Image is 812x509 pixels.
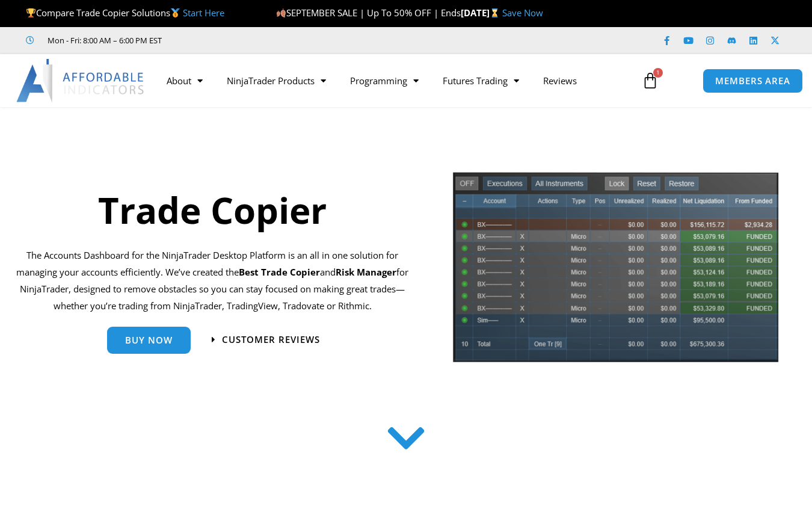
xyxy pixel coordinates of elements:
[16,59,146,102] img: LogoAI | Affordable Indicators – NinjaTrader
[9,185,416,235] h1: Trade Copier
[703,69,803,93] a: MEMBERS AREA
[212,335,320,344] a: Customer Reviews
[179,34,359,46] iframe: Customer reviews powered by Trustpilot
[45,33,162,48] span: Mon - Fri: 8:00 AM – 6:00 PM EST
[183,7,224,19] a: Start Here
[125,336,173,345] span: Buy Now
[26,8,35,17] img: 🏆
[215,67,338,94] a: NinjaTrader Products
[107,327,191,354] a: Buy Now
[155,67,634,94] nav: Menu
[461,7,502,19] strong: [DATE]
[9,247,416,314] p: The Accounts Dashboard for the NinjaTrader Desktop Platform is an all in one solution for managin...
[502,7,543,19] a: Save Now
[715,76,790,85] span: MEMBERS AREA
[653,68,663,78] span: 1
[490,8,499,17] img: ⌛
[431,67,531,94] a: Futures Trading
[338,67,431,94] a: Programming
[155,67,215,94] a: About
[624,63,677,98] a: 1
[276,7,461,19] span: SEPTEMBER SALE | Up To 50% OFF | Ends
[239,266,320,278] b: Best Trade Copier
[171,8,180,17] img: 🥇
[222,335,320,344] span: Customer Reviews
[26,7,224,19] span: Compare Trade Copier Solutions
[336,266,396,278] strong: Risk Manager
[452,171,780,371] img: tradecopier | Affordable Indicators – NinjaTrader
[277,8,286,17] img: 🍂
[531,67,589,94] a: Reviews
